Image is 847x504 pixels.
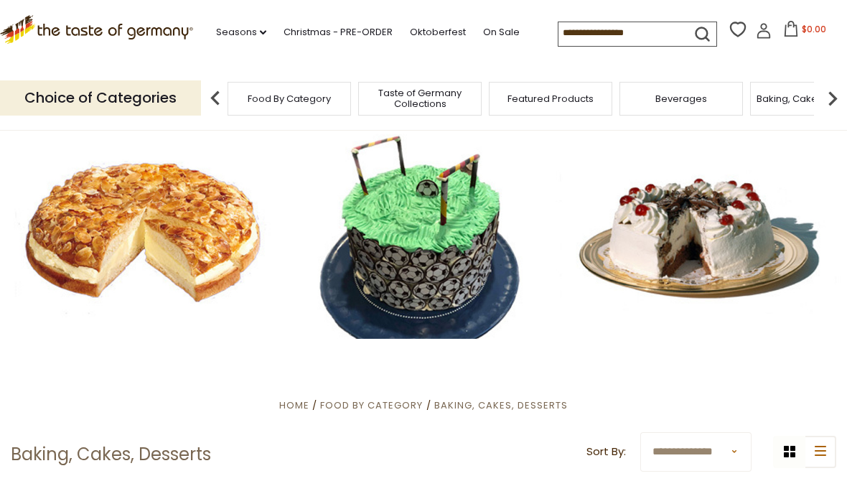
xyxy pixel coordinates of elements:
[586,443,626,461] label: Sort By:
[362,88,477,109] a: Taste of Germany Collections
[802,23,826,35] span: $0.00
[483,24,520,40] a: On Sale
[320,398,423,412] a: Food By Category
[434,398,568,412] a: Baking, Cakes, Desserts
[655,93,707,104] a: Beverages
[818,84,847,113] img: next arrow
[410,24,466,40] a: Oktoberfest
[216,24,266,40] a: Seasons
[248,93,331,104] a: Food By Category
[279,398,309,412] a: Home
[775,21,836,42] button: $0.00
[507,93,594,104] a: Featured Products
[201,84,230,113] img: previous arrow
[11,444,211,465] h1: Baking, Cakes, Desserts
[284,24,393,40] a: Christmas - PRE-ORDER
